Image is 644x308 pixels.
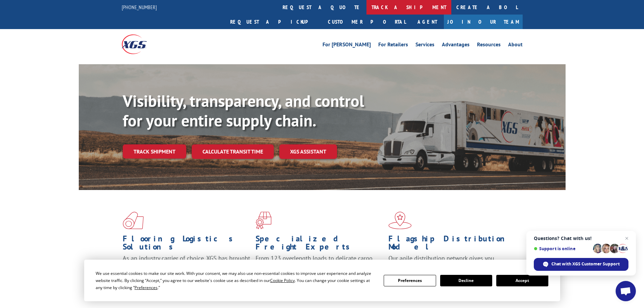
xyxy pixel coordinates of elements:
button: Accept [496,275,548,286]
h1: Flagship Distribution Model [388,235,516,254]
a: Resources [477,42,501,49]
h1: Specialized Freight Experts [256,235,383,254]
button: Decline [440,275,492,286]
a: Join Our Team [444,15,523,29]
span: As an industry carrier of choice, XGS has brought innovation and dedication to flooring logistics... [123,254,250,278]
span: Cookie Policy [270,278,295,283]
a: [PHONE_NUMBER] [122,4,157,10]
a: Advantages [442,42,470,49]
span: Preferences [135,285,158,290]
img: xgs-icon-total-supply-chain-intelligence-red [123,212,144,229]
div: Cookie Consent Prompt [84,260,560,301]
a: Request a pickup [225,15,323,29]
span: Chat with XGS Customer Support [551,261,620,267]
button: Preferences [384,275,436,286]
span: Chat with XGS Customer Support [534,258,628,271]
a: About [508,42,523,49]
a: Services [415,42,434,49]
h1: Flooring Logistics Solutions [123,235,251,254]
a: For [PERSON_NAME] [323,42,371,49]
span: Support is online [534,246,591,251]
span: Our agile distribution network gives you nationwide inventory management on demand. [388,254,513,270]
a: Customer Portal [323,15,411,29]
a: Agent [411,15,444,29]
a: Calculate transit time [192,144,274,159]
a: For Retailers [378,42,408,49]
b: Visibility, transparency, and control for your entire supply chain. [123,90,364,131]
img: xgs-icon-focused-on-flooring-red [256,212,271,229]
a: XGS ASSISTANT [279,144,337,159]
span: Questions? Chat with us! [534,236,628,241]
p: From 123 overlength loads to delicate cargo, our experienced staff knows the best way to move you... [256,254,383,284]
a: Open chat [616,281,636,301]
div: We use essential cookies to make our site work. With your consent, we may also use non-essential ... [96,270,376,291]
a: Track shipment [123,144,186,159]
img: xgs-icon-flagship-distribution-model-red [388,212,412,229]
